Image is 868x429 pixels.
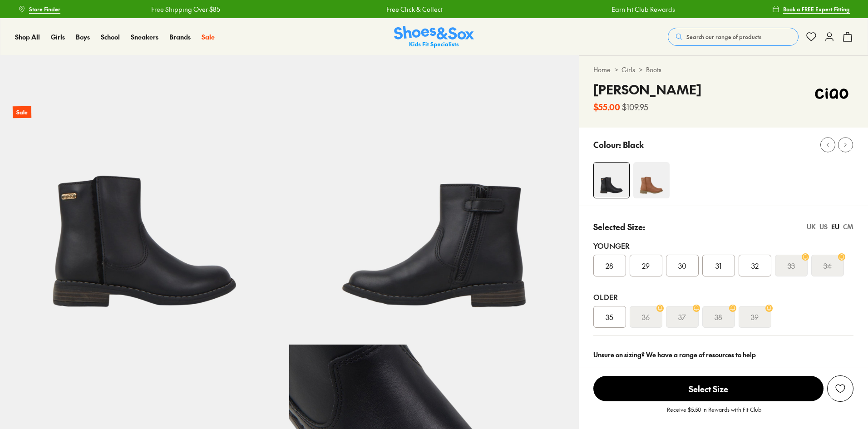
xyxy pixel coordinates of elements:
button: Add to Wishlist [827,375,853,402]
div: UK [807,222,816,232]
a: Sneakers [131,32,158,42]
span: Search our range of products [686,33,761,41]
p: Receive $5.50 in Rewards with Fit Club [667,405,761,422]
a: Boots [646,65,661,74]
p: Black [623,138,644,151]
div: > > [593,65,853,74]
span: Book a FREE Expert Fitting [783,5,850,13]
a: Boys [76,32,90,42]
img: 4-479628_1 [633,162,670,198]
span: 35 [606,311,613,322]
span: 31 [715,260,721,271]
a: Store Finder [18,1,60,17]
span: 29 [642,260,650,271]
a: Sale [202,32,215,42]
s: 38 [715,311,722,322]
span: 28 [606,260,613,271]
b: $55.00 [593,101,620,113]
div: Younger [593,240,853,251]
a: Free Shipping Over $85 [151,5,220,14]
div: CM [843,222,853,232]
div: Older [593,291,853,302]
img: SNS_Logo_Responsive.svg [394,26,474,48]
span: 32 [751,260,759,271]
button: Select Size [593,375,824,402]
s: 37 [678,311,686,322]
a: Shop All [15,32,40,42]
p: Selected Size: [593,221,645,233]
s: $109.95 [622,101,648,113]
img: 5-479633_1 [289,55,578,345]
p: Colour: [593,138,621,151]
span: Store Finder [29,5,60,13]
img: 4-479632_1 [594,163,629,198]
a: Free Click & Collect [386,5,442,14]
span: 30 [678,260,686,271]
a: School [101,32,120,42]
p: Sale [13,106,31,118]
div: US [819,222,828,232]
div: EU [831,222,839,232]
s: 36 [642,311,650,322]
a: Girls [51,32,65,42]
s: 33 [788,260,795,271]
img: Vendor logo [810,80,853,107]
a: Book a FREE Expert Fitting [772,1,850,17]
a: Shoes & Sox [394,26,474,48]
button: Search our range of products [668,28,799,46]
a: Earn Fit Club Rewards [611,5,675,14]
h4: [PERSON_NAME] [593,80,701,99]
a: Brands [169,32,191,42]
s: 34 [824,260,832,271]
a: Home [593,65,611,74]
span: Select Size [593,376,824,401]
div: Unsure on sizing? We have a range of resources to help [593,350,853,360]
s: 39 [751,311,759,322]
a: Girls [621,65,635,74]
